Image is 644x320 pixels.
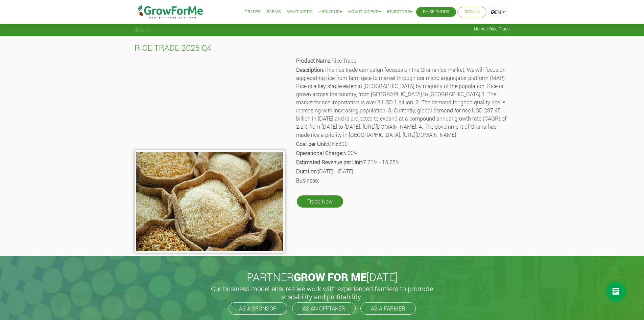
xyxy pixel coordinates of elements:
b: Cost per Unit: [296,140,328,147]
a: Back [135,26,150,33]
p: GHȼ800 [296,140,509,148]
p: [DATE] - [DATE] [296,167,509,175]
p: 7.71% - 15.25% [296,158,509,166]
b: Duration: [296,168,318,175]
h2: PARTNER [DATE] [137,271,507,283]
b: Description: [296,66,324,73]
p: Rice Trade [296,57,509,65]
a: AS A SPONSOR [229,302,287,315]
a: EN [488,7,508,17]
span: Home / Rice Trade [474,26,510,31]
img: growforme image [135,150,285,253]
a: How it Works [348,8,381,16]
p: This rice trade campaign focuses on the Ghana rice market. We will focus on aggregating rice from... [296,66,509,139]
a: Trade Now [297,195,343,208]
span: GROW FOR ME [294,270,366,284]
b: Business: [296,177,319,184]
a: What We Do [287,8,313,16]
a: Farms [267,8,281,16]
b: Product Name: [296,57,331,64]
b: Operational Charge: [296,149,343,156]
a: Trades [245,8,261,16]
p: 5.00% [296,149,509,157]
a: AS AN OFFTAKER [292,302,356,315]
a: AS A FARMER [360,302,416,315]
h5: Our business model ensures we work with experienced farmers to promote scalability and profitabil... [204,284,440,301]
a: Sign In [464,8,479,16]
a: About Us [319,8,342,16]
b: Estimated Revenue per Unit: [296,158,363,166]
h4: RICE TRADE 2025 Q4 [135,43,510,53]
a: Raise Funds [423,8,449,16]
a: Investors [387,8,412,16]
